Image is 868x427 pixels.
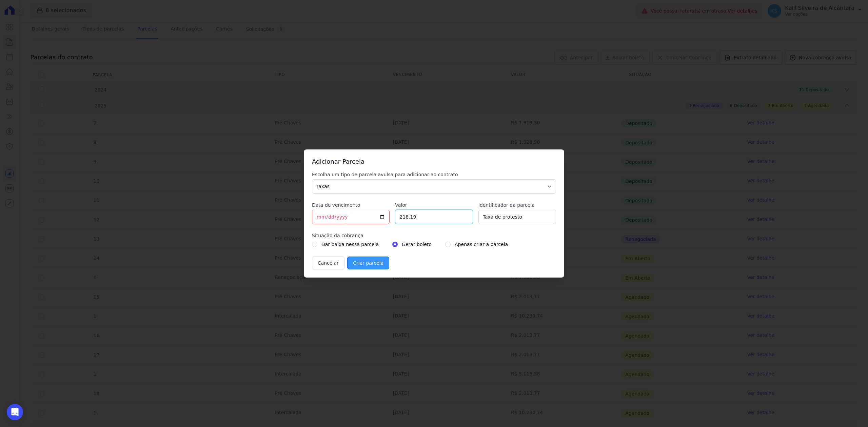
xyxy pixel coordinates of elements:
label: Escolha um tipo de parcela avulsa para adicionar ao contrato [312,171,556,178]
label: Data de vencimento [312,202,390,208]
label: Identificador da parcela [478,202,556,208]
label: Apenas criar a parcela [455,240,508,248]
label: Situação da cobrança [312,232,556,239]
label: Dar baixa nessa parcela [321,240,379,248]
h3: Adicionar Parcela [312,158,556,166]
label: Valor [395,202,473,208]
input: Criar parcela [347,257,389,269]
button: Cancelar [312,257,344,269]
div: Open Intercom Messenger [7,404,23,420]
label: Gerar boleto [402,240,432,248]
